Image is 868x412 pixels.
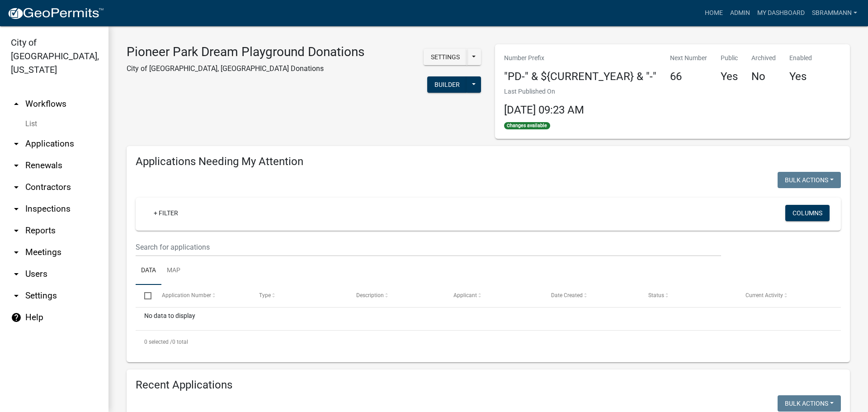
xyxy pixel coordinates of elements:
[11,247,22,258] i: arrow_drop_down
[504,122,550,129] span: Changes available
[542,285,639,307] datatable-header-cell: Date Created
[670,53,707,63] p: Next Number
[11,99,22,109] i: arrow_drop_up
[504,53,656,63] p: Number Prefix
[751,53,776,63] p: Archived
[745,292,783,298] span: Current Activity
[789,70,812,83] h4: Yes
[701,5,726,22] a: Home
[348,285,445,307] datatable-header-cell: Description
[136,155,841,168] h4: Applications Needing My Attention
[161,256,186,285] a: Map
[726,5,754,22] a: Admin
[136,238,721,256] input: Search for applications
[250,285,348,307] datatable-header-cell: Type
[504,87,584,96] p: Last Published On
[648,292,664,298] span: Status
[127,63,364,74] p: City of [GEOGRAPHIC_DATA], [GEOGRAPHIC_DATA] Donations
[162,292,211,298] span: Application Number
[11,269,22,279] i: arrow_drop_down
[785,205,830,221] button: Columns
[504,70,656,83] h4: "PD-" & ${CURRENT_YEAR} & "-"
[146,205,185,221] a: + Filter
[640,285,737,307] datatable-header-cell: Status
[427,76,467,93] button: Builder
[127,44,364,60] h3: Pioneer Park Dream Playground Donations
[445,285,542,307] datatable-header-cell: Applicant
[11,160,22,171] i: arrow_drop_down
[11,138,22,149] i: arrow_drop_down
[778,172,841,188] button: Bulk Actions
[808,5,861,22] a: SBrammann
[778,395,841,412] button: Bulk Actions
[504,104,584,116] span: [DATE] 09:23 AM
[11,290,22,301] i: arrow_drop_down
[153,285,250,307] datatable-header-cell: Application Number
[789,53,812,63] p: Enabled
[136,308,841,330] div: No data to display
[721,70,738,83] h4: Yes
[551,292,583,298] span: Date Created
[356,292,384,298] span: Description
[136,379,841,392] h4: Recent Applications
[136,331,841,353] div: 0 total
[136,256,161,285] a: Data
[11,225,22,236] i: arrow_drop_down
[670,70,707,83] h4: 66
[721,53,738,63] p: Public
[136,285,153,307] datatable-header-cell: Select
[751,70,776,83] h4: No
[144,339,172,345] span: 0 selected /
[453,292,477,298] span: Applicant
[11,312,22,323] i: help
[754,5,808,22] a: My Dashboard
[424,49,467,65] button: Settings
[737,285,834,307] datatable-header-cell: Current Activity
[11,204,22,214] i: arrow_drop_down
[259,292,271,298] span: Type
[11,182,22,193] i: arrow_drop_down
